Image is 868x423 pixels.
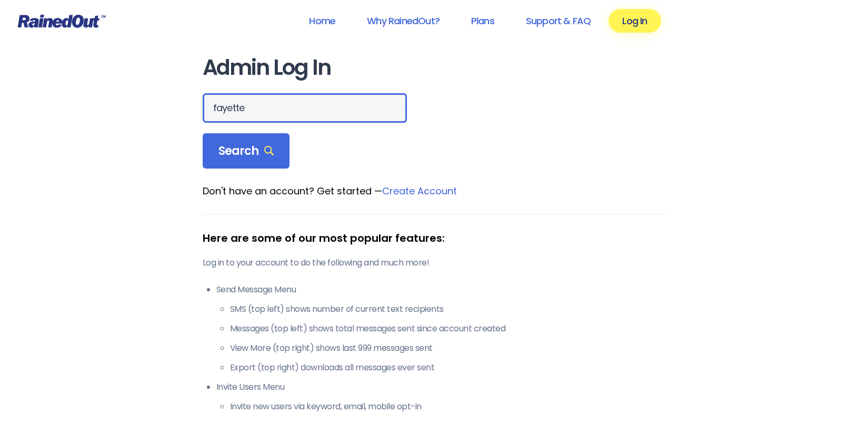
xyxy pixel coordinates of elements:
li: Messages (top left) shows total messages sent since account created [230,322,666,335]
div: Search [203,133,290,169]
li: Invite new users via keyword, email, mobile opt-in [230,400,666,413]
li: Invite Users Menu [216,381,666,413]
a: Log In [608,9,661,33]
li: SMS (top left) shows number of current text recipients [230,303,666,316]
a: Plans [457,9,508,33]
div: Here are some of our most popular features: [203,230,666,246]
span: Search [218,144,274,159]
h1: Admin Log In [203,56,666,80]
li: Export (top right) downloads all messages ever sent [230,361,666,374]
a: Why RainedOut? [353,9,453,33]
a: Support & FAQ [512,9,604,33]
a: Create Account [382,184,457,198]
li: View More (top right) shows last 999 messages sent [230,342,666,355]
li: Send Message Menu [216,283,666,374]
p: Log in to your account to do the following and much more! [203,257,666,269]
a: Home [295,9,349,33]
input: Search Orgs… [203,93,407,123]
